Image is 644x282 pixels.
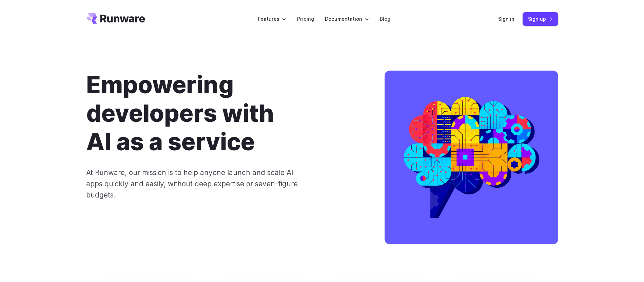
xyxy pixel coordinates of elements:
[523,12,558,25] a: Sign up
[86,167,308,201] p: At Runware, our mission is to help anyone launch and scale AI apps quickly and easily, without de...
[258,15,286,23] label: Features
[297,15,314,23] a: Pricing
[86,71,363,156] h1: Empowering developers with AI as a service
[380,15,390,23] a: Blog
[385,71,558,244] img: A colorful illustration of a brain made up of circuit boards
[86,13,145,24] a: Go to /
[325,15,369,23] label: Documentation
[498,15,514,23] a: Sign in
